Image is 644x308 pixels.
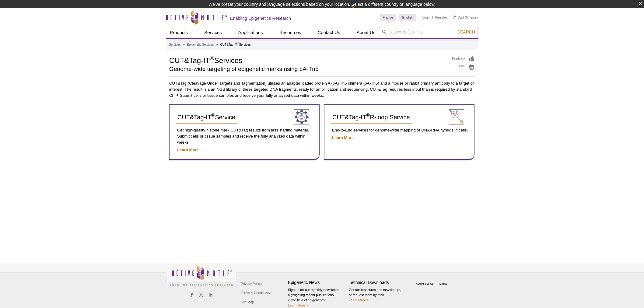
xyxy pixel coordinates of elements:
[456,29,477,35] button: Search
[435,15,447,19] a: Register
[351,5,367,19] img: Change Here
[169,55,446,65] h1: CUT&Tag-IT Services
[169,66,446,72] h2: Genome-wide targeting of epigenetic marks using pA-Tn5
[239,297,255,306] a: Site Map
[379,27,478,37] input: Keyword, Cat. No.
[349,280,407,285] h4: Technical Downloads
[201,27,226,38] a: Services
[288,303,308,307] a: Learn More >
[216,43,218,46] li: »
[410,274,455,287] table: Click to Verify - This site chose Symantec SSL for secure e-commerce and confidential communicati...
[176,111,237,124] a: CUT&Tag-IT®Service
[449,109,464,124] img: CUT&Tag-IT® Service
[353,27,379,38] a: About Us
[332,114,410,121] span: CUT&Tag-IT R-loop Service
[166,263,236,288] img: Active Motif,
[380,14,396,21] a: France
[169,42,180,47] a: Services
[294,109,309,124] img: CUT&Tag-IT® Service
[432,14,433,21] li: |
[332,135,354,140] a: Learn More
[422,15,431,19] a: Login
[288,280,346,285] h4: Epigenetic News
[169,80,475,99] p: CUT&Tag (Cleavage Under Targets and Tagmentation) utilizes an adapter loaded protein A (pA) Tn5 c...
[166,27,191,38] a: Products
[288,287,346,308] p: Sign up for our monthly newsletter highlighting recent publications in the field of epigenetics.
[416,283,448,285] a: ABOUT SSL CERTIFICATES
[239,288,271,297] a: Terms & Conditions
[230,16,291,21] h2: Enabling Epigenetics Research
[239,279,263,288] a: Privacy Policy
[276,27,305,38] a: Resources
[211,113,215,118] sup: ®
[399,14,416,21] a: English
[453,14,478,21] li: (0 items)
[183,43,185,46] li: »
[177,148,199,152] a: Learn More
[235,27,267,38] a: Applications
[453,16,456,19] img: Your Cart
[349,287,407,303] p: Get our brochures and newsletters, or request them by mail.
[220,43,250,46] li: CUT&Tag-IT Services
[366,113,370,118] sup: ®
[314,27,344,38] a: Contact Us
[452,55,475,62] a: Feedback
[177,114,235,121] span: CUT&Tag-IT Service
[187,42,214,47] a: Epigenetic Services
[331,111,412,124] a: CUT&Tag-IT®R-loop Service
[457,30,475,34] span: Search
[453,15,464,19] a: Cart
[452,64,475,70] a: Print
[349,298,369,302] a: Learn More >
[210,55,214,61] sup: ®
[237,42,239,45] sup: ®
[176,127,313,145] p: Get high-quality histone mark CUT&Tag results from less starting material. Submit cells or tissue...
[331,127,468,133] p: End-to-End services for genome-wide mapping of DNA-RNA hybrids in cells.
